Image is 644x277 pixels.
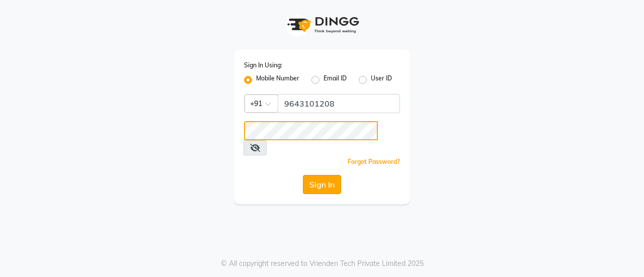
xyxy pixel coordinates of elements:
[244,121,378,140] input: Username
[348,158,400,165] a: Forgot Password?
[371,74,392,86] label: User ID
[303,175,341,194] button: Sign In
[324,74,347,86] label: Email ID
[244,61,282,70] label: Sign In Using:
[278,94,400,113] input: Username
[256,74,299,86] label: Mobile Number
[282,10,362,40] img: logo1.svg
